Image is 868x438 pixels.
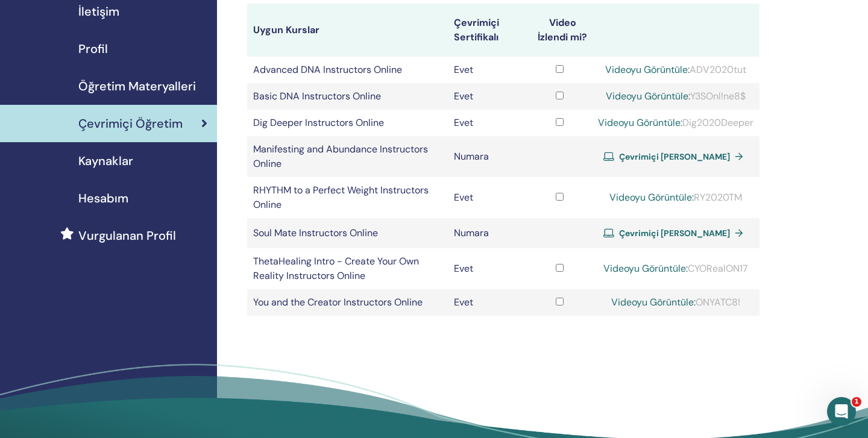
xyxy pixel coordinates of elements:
span: Öğretim Materyalleri [78,77,196,95]
a: Çevrimiçi [PERSON_NAME] [603,224,748,242]
th: Çevrimiçi Sertifikalı [448,4,527,57]
td: Manifesting and Abundance Instructors Online [247,136,448,177]
a: Videoyu Görüntüle: [605,63,690,76]
span: Vurgulanan Profil [78,227,176,245]
span: İletişim [78,2,119,20]
span: Kaynaklar [78,152,133,170]
a: Çevrimiçi [PERSON_NAME] [603,148,748,166]
td: Numara [448,136,527,177]
div: RY2020TM [598,190,753,205]
td: Advanced DNA Instructors Online [247,57,448,83]
td: Evet [448,289,527,316]
td: You and the Creator Instructors Online [247,289,448,316]
span: Çevrimiçi Öğretim [78,114,183,133]
div: ADV2020tut [598,63,753,77]
a: Videoyu Görüntüle: [606,90,690,102]
td: Evet [448,57,527,83]
div: Dig2020Deeper [598,116,753,130]
td: Dig Deeper Instructors Online [247,110,448,136]
td: Basic DNA Instructors Online [247,83,448,110]
a: Videoyu Görüntüle: [598,116,682,129]
div: CYORealON17 [598,261,753,276]
td: Soul Mate Instructors Online [247,218,448,248]
span: Çevrimiçi [PERSON_NAME] [619,228,730,239]
span: Profil [78,40,108,58]
span: Çevrimiçi [PERSON_NAME] [619,151,730,162]
td: Evet [448,177,527,218]
span: Hesabım [78,189,128,207]
td: ThetaHealing Intro - Create Your Own Reality Instructors Online [247,248,448,289]
td: Numara [448,218,527,248]
td: Evet [448,83,527,110]
th: Uygun Kurslar [247,4,448,57]
a: Videoyu Görüntüle: [603,262,688,275]
td: Evet [448,248,527,289]
div: Y3SOnl!ne8$ [598,89,753,104]
a: Videoyu Görüntüle: [609,191,694,204]
th: Video İzlendi mi? [527,4,592,57]
iframe: Intercom live chat [827,397,856,426]
td: RHYTHM to a Perfect Weight Instructors Online [247,177,448,218]
a: Videoyu Görüntüle: [611,296,696,308]
td: Evet [448,110,527,136]
span: 1 [852,397,861,407]
div: ONYATC8! [598,295,753,310]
